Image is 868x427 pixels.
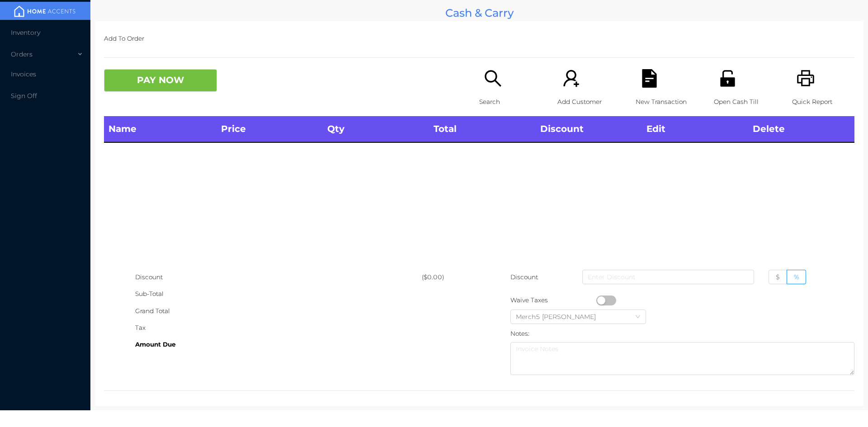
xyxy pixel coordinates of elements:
[11,70,36,78] span: Invoices
[104,69,217,92] button: PAY NOW
[748,116,854,142] th: Delete
[484,69,502,88] i: icon: search
[776,273,780,281] span: $
[510,269,539,286] p: Discount
[135,269,422,286] div: Discount
[792,94,854,110] p: Quick Report
[718,69,737,88] i: icon: unlock
[516,310,605,324] div: Merch5 Lawrence
[135,286,422,302] div: Sub-Total
[422,269,479,286] div: ($0.00)
[104,116,217,142] th: Name
[797,69,815,88] i: icon: printer
[95,5,863,21] div: Cash & Carry
[640,69,659,88] i: icon: file-text
[429,116,535,142] th: Total
[510,292,596,309] div: Waive Taxes
[135,303,422,319] div: Grand Total
[11,28,40,37] span: Inventory
[557,94,620,110] p: Add Customer
[135,336,422,353] div: Amount Due
[794,273,799,281] span: %
[582,270,754,284] input: Enter Discount
[11,92,37,100] span: Sign Off
[510,330,529,337] label: Notes:
[217,116,323,142] th: Price
[11,5,79,18] img: mainBanner
[104,30,854,47] p: Add To Order
[323,116,429,142] th: Qty
[536,116,642,142] th: Discount
[714,94,776,110] p: Open Cash Till
[636,94,698,110] p: New Transaction
[635,314,641,320] i: icon: down
[562,69,580,88] i: icon: user-add
[135,319,422,336] div: Tax
[642,116,748,142] th: Edit
[479,94,542,110] p: Search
